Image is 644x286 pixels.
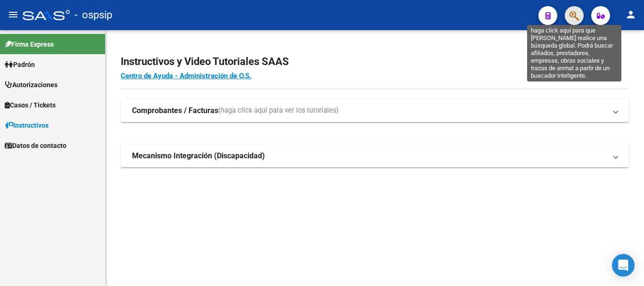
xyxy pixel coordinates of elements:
[132,151,265,161] strong: Mecanismo Integración (Discapacidad)
[5,140,66,151] span: Datos de contacto
[121,145,629,167] mat-expansion-panel-header: Mecanismo Integración (Discapacidad)
[612,254,635,277] div: Open Intercom Messenger
[5,100,56,110] span: Casos / Tickets
[74,5,112,25] span: - ospsip
[121,99,629,122] mat-expansion-panel-header: Comprobantes / Facturas(haga click aquí para ver los tutoriales)
[121,72,251,80] a: Centro de Ayuda - Administración de O.S.
[5,39,54,49] span: Firma Express
[5,59,35,70] span: Padrón
[218,106,339,116] span: (haga click aquí para ver los tutoriales)
[132,106,218,116] strong: Comprobantes / Facturas
[625,9,636,20] mat-icon: person
[5,80,58,90] span: Autorizaciones
[121,53,629,71] h2: Instructivos y Video Tutoriales SAAS
[5,120,49,131] span: Instructivos
[8,9,19,20] mat-icon: menu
